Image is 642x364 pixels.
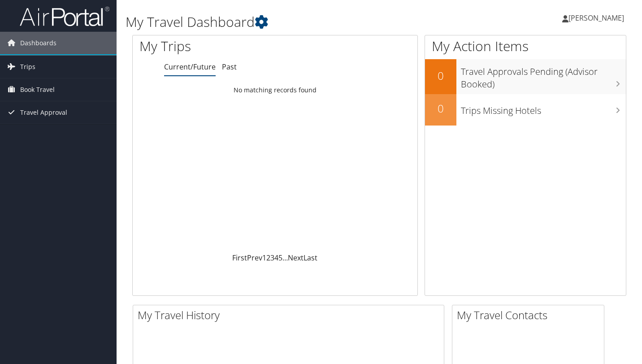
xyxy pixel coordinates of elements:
a: First [232,253,247,263]
a: 4 [274,253,278,263]
a: 1 [262,253,266,263]
span: [PERSON_NAME] [568,13,624,23]
span: Dashboards [20,32,56,54]
span: … [282,253,288,263]
h3: Trips Missing Hotels [461,100,626,117]
a: Last [304,253,317,263]
img: airportal-logo.png [20,6,109,27]
a: Next [288,253,304,263]
a: 3 [270,253,274,263]
h3: Travel Approvals Pending (Advisor Booked) [461,61,626,91]
a: Current/Future [164,62,216,72]
a: Past [222,62,237,72]
td: No matching records found [133,82,417,98]
a: 5 [278,253,282,263]
h2: 0 [425,101,456,116]
h1: My Action Items [425,37,626,56]
h2: 0 [425,68,456,83]
h2: My Travel Contacts [457,308,604,323]
span: Travel Approval [20,101,67,124]
a: 0Travel Approvals Pending (Advisor Booked) [425,59,626,94]
a: [PERSON_NAME] [562,4,633,31]
a: 2 [266,253,270,263]
span: Trips [20,56,35,78]
a: Prev [247,253,262,263]
h1: My Travel Dashboard [126,13,464,31]
h2: My Travel History [138,308,444,323]
h1: My Trips [139,37,292,56]
a: 0Trips Missing Hotels [425,94,626,126]
span: Book Travel [20,78,55,101]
